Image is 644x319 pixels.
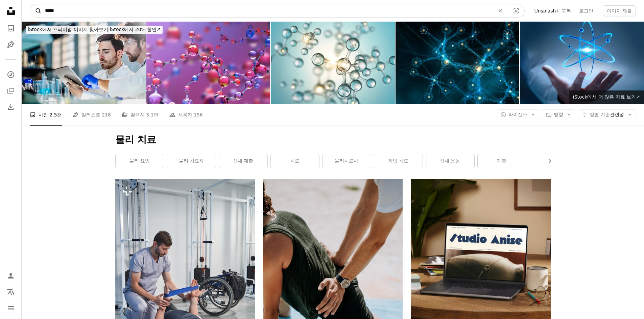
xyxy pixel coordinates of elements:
[478,154,526,168] a: 재활
[4,4,18,19] a: 홈 — Unsplash
[219,154,267,168] a: 신체 재활
[508,4,524,17] button: 시각적 검색
[271,22,395,104] img: 분자 구조 - 조명 개념
[4,100,18,114] a: 다운로드 내역
[426,154,474,168] a: 신체 운동
[146,22,270,104] img: 보라색에 보라색 투명 분자 모델
[493,4,508,17] button: 삭제
[497,109,539,120] button: 라이선스
[4,84,18,98] a: 컬렉션
[28,27,161,32] span: iStock에서 20% 할인 ↗
[22,22,167,38] a: iStock에서 프리미엄 이미지 찾아보기|iStock에서 20% 할인↗
[22,22,146,104] img: 두 과학자간의 디지탈 정제 임상병리실
[271,154,319,168] a: 치료
[396,22,520,104] img: 디지털 분자 구조 개념
[30,4,42,17] button: Unsplash 검색
[554,112,563,117] span: 방향
[411,179,550,318] img: file-1705123271268-c3eaf6a79b21image
[4,301,18,315] button: 메뉴
[578,109,636,120] button: 정렬 기준관련성
[169,104,203,126] a: 사용자 156
[102,111,111,118] span: 218
[569,90,644,104] a: iStock에서 더 많은 자료 보기↗
[542,109,575,120] button: 방향
[529,154,578,168] a: 마사지
[28,27,110,32] span: iStock에서 프리미엄 이미지 찾아보기 |
[4,269,18,283] a: 로그인 / 가입
[543,154,551,168] button: 목록을 오른쪽으로 스크롤
[573,94,640,100] span: iStock에서 더 많은 자료 보기 ↗
[116,154,164,168] a: 물리 요법
[115,281,255,287] a: 남성 물리 치료사는 근력 재활 운동을 위해 매트에 누워있는 동안 탄성 밴드를 잡고 있습니다.
[122,104,159,126] a: 컬렉션 3.1만
[4,68,18,81] a: 탐색
[4,38,18,51] a: 일러스트
[530,5,575,16] a: Unsplash+ 구독
[374,154,423,168] a: 작업 치료
[30,4,525,18] form: 사이트 전체에서 이미지 찾기
[508,112,527,117] span: 라이선스
[263,281,403,287] a: 파란 수건에 무릎을 꿇고 있는 남자를 누르는 사람
[520,22,644,104] img: 원자 핵과 전자 기호손
[575,5,597,16] a: 로그인
[590,112,610,117] span: 정렬 기준
[167,154,216,168] a: 물리 치료사
[603,5,636,16] button: 이미지 제출
[115,134,551,146] h1: 물리 치료
[194,111,203,118] span: 156
[590,111,624,118] span: 관련성
[4,22,18,35] a: 사진
[4,285,18,299] button: 언어
[73,104,111,126] a: 일러스트 218
[323,154,371,168] a: 물리치료사
[146,111,158,118] span: 3.1만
